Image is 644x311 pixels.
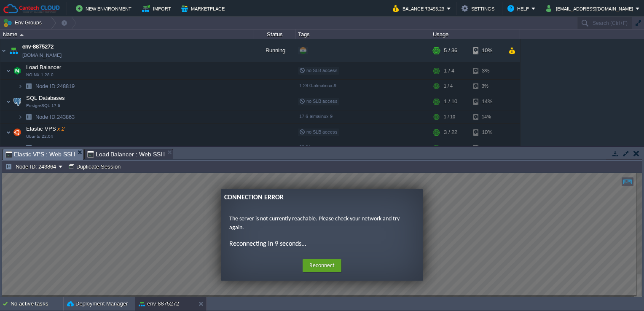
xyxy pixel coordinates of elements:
img: AMDAwAAAACH5BAEAAAAALAAAAAABAAEAAAICRAEAOw== [11,93,23,110]
a: Node ID:243864 [35,144,76,151]
button: Balance ₹3493.23 [393,3,447,13]
span: 1.28.0-almalinux-9 [299,83,336,88]
div: 10% [473,39,501,62]
img: AMDAwAAAACH5BAEAAAAALAAAAAABAAEAAAICRAEAOw== [18,110,23,123]
span: Node ID: [35,145,57,151]
button: [EMAIL_ADDRESS][DOMAIN_NAME] [546,3,636,13]
span: 243864 [35,144,76,151]
div: 1 / 4 [444,62,454,79]
img: AMDAwAAAACH5BAEAAAAALAAAAAABAAEAAAICRAEAOw== [23,141,35,154]
p: Reconnecting in 9 seconds... [227,66,413,76]
div: Connection Error [222,19,418,29]
span: no SLB access [299,68,338,73]
span: x 2 [56,126,64,132]
span: Ubuntu 22.04 [26,134,53,139]
button: env-8875272 [139,300,179,308]
button: Env Groups [3,17,45,29]
span: no SLB access [299,99,338,104]
div: 3% [473,62,501,79]
div: 14% [473,110,501,123]
img: AMDAwAAAACH5BAEAAAAALAAAAAABAAEAAAICRAEAOw== [6,124,11,141]
span: Elastic VPS [25,125,65,132]
span: PostgreSQL 17.6 [26,103,60,108]
img: AMDAwAAAACH5BAEAAAAALAAAAAABAAEAAAICRAEAOw== [18,80,23,93]
div: 5 / 36 [444,39,457,62]
a: Elastic VPSx 2Ubuntu 22.04 [25,126,65,132]
button: New Environment [76,3,134,13]
img: AMDAwAAAACH5BAEAAAAALAAAAAABAAEAAAICRAEAOw== [0,39,7,62]
div: Name [1,29,253,39]
img: AMDAwAAAACH5BAEAAAAALAAAAAABAAEAAAICRAEAOw== [6,62,11,79]
a: env-8875272 [22,43,54,51]
div: 1 / 10 [444,110,455,123]
img: Cantech Cloud [3,3,60,14]
span: NGINX 1.28.0 [26,72,54,78]
span: Node ID: [35,114,57,120]
div: 11% [473,141,501,154]
button: Import [142,3,174,13]
img: AMDAwAAAACH5BAEAAAAALAAAAAABAAEAAAICRAEAOw== [18,141,23,154]
div: No active tasks [11,297,63,311]
button: Duplicate Session [68,163,123,170]
a: Load BalancerNGINX 1.28.0 [25,64,62,70]
div: 2 / 11 [444,141,455,154]
div: 14% [473,93,501,110]
div: Tags [296,29,430,39]
img: AMDAwAAAACH5BAEAAAAALAAAAAABAAEAAAICRAEAOw== [23,110,35,123]
div: 10% [473,124,501,141]
span: SQL Databases [25,94,66,102]
a: Node ID:243863 [35,113,76,121]
span: 248819 [35,83,76,90]
span: 17.6-almalinux-9 [299,114,333,119]
div: 1 / 10 [444,93,457,110]
span: Elastic VPS : Web SSH [5,149,75,160]
img: AMDAwAAAACH5BAEAAAAALAAAAAABAAEAAAICRAEAOw== [6,93,11,110]
img: AMDAwAAAACH5BAEAAAAALAAAAAABAAEAAAICRAEAOw== [11,124,23,141]
div: Status [254,29,295,39]
button: Help [507,3,531,13]
a: Node ID:248819 [35,83,76,90]
span: no SLB access [299,129,338,134]
button: Settings [462,3,497,13]
img: AMDAwAAAACH5BAEAAAAALAAAAAABAAEAAAICRAEAOw== [23,80,35,93]
img: AMDAwAAAACH5BAEAAAAALAAAAAABAAEAAAICRAEAOw== [11,62,23,79]
p: The server is not currently reachable. Please check your network and try again. [227,41,413,59]
span: Load Balancer : Web SSH [87,149,165,159]
div: Running [253,39,295,62]
span: 243863 [35,113,76,121]
span: Load Balancer [25,64,62,71]
div: 1 / 4 [444,80,453,93]
button: Marketplace [181,3,227,13]
a: [DOMAIN_NAME] [22,51,62,59]
div: Usage [431,29,520,39]
button: Node ID: 243864 [5,163,59,170]
a: SQL DatabasesPostgreSQL 17.6 [25,95,66,101]
img: AMDAwAAAACH5BAEAAAAALAAAAAABAAEAAAICRAEAOw== [20,34,24,36]
button: Deployment Manager [67,300,128,308]
span: Node ID: [35,83,57,89]
span: 22.04 [299,145,311,150]
div: 3 / 22 [444,124,457,141]
div: 3% [473,80,501,93]
img: AMDAwAAAACH5BAEAAAAALAAAAAABAAEAAAICRAEAOw== [8,39,19,62]
button: Reconnect [301,86,339,99]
